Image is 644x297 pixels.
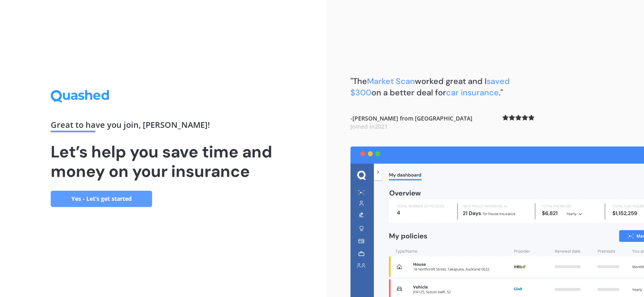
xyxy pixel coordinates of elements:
img: dashboard.webp [350,146,644,297]
span: Joined in 2021 [350,123,388,130]
span: car insurance [446,87,499,98]
div: Great to have you join , [PERSON_NAME] ! [51,121,275,132]
span: Market Scan [367,76,415,86]
span: saved $300 [350,76,510,98]
b: - [PERSON_NAME] from [GEOGRAPHIC_DATA] [350,114,472,130]
b: "The worked great and I on a better deal for ." [350,76,510,98]
a: Yes - Let’s get started [51,191,152,207]
h1: Let’s help you save time and money on your insurance [51,142,275,181]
